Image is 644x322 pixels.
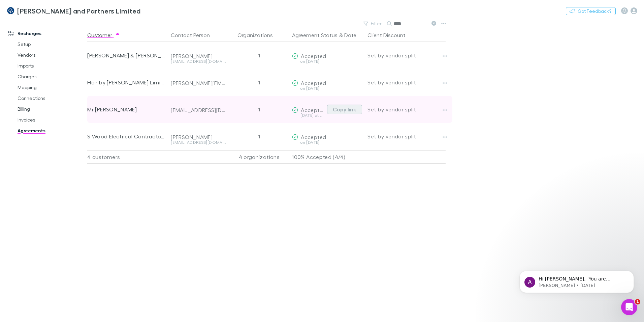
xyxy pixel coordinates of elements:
button: Client Discount [367,28,414,42]
p: Message from Alex, sent 5w ago [29,26,116,32]
span: Accepted [301,53,326,59]
div: 1 [229,69,289,96]
a: Billing [11,104,91,114]
div: [PERSON_NAME][EMAIL_ADDRESS][PERSON_NAME][DOMAIN_NAME] [171,80,226,86]
button: Contact Person [171,28,218,42]
div: [PERSON_NAME] & [PERSON_NAME] [87,42,165,69]
div: 1 [229,96,289,123]
button: Copy link [327,105,362,114]
h3: [PERSON_NAME] and Partners Limited [17,7,141,15]
img: Coates and Partners Limited's Logo [7,7,14,15]
div: 1 [229,42,289,69]
button: Filter [360,20,386,28]
div: Set by vendor split [367,96,446,123]
div: Mr [PERSON_NAME] [87,96,165,123]
span: Hi [PERSON_NAME], ​ You are importing this in the wrong format. DD/MM/YY ​ Before exporting your ... [29,20,112,99]
div: & [292,28,362,42]
div: on [DATE] [292,59,362,63]
a: Mapping [11,82,91,93]
div: 1 [229,123,289,150]
div: [PERSON_NAME] [171,53,226,59]
div: Set by vendor split [367,42,446,69]
div: [DATE] at 9:28 AM [292,113,324,117]
div: Set by vendor split [367,69,446,96]
button: Got Feedback? [566,7,616,15]
div: on [DATE] [292,86,362,90]
a: [PERSON_NAME] and Partners Limited [3,3,145,19]
a: Connections [11,93,91,104]
div: [EMAIL_ADDRESS][DOMAIN_NAME] [171,59,226,63]
span: 1 [635,299,640,304]
button: Organizations [237,28,281,42]
div: [EMAIL_ADDRESS][DOMAIN_NAME] [171,140,226,144]
div: [PERSON_NAME] [171,134,226,140]
a: Invoices [11,114,91,125]
div: 4 organizations [229,150,289,164]
button: Date [344,28,356,42]
p: 100% Accepted (4/4) [292,151,362,163]
span: Accepted [301,134,326,140]
a: Recharges [1,28,91,39]
iframe: Intercom notifications message [509,257,644,304]
a: Vendors [11,50,91,60]
div: [EMAIL_ADDRESS][DOMAIN_NAME] [171,107,226,113]
span: Accepted [301,107,326,113]
iframe: Intercom live chat [621,299,637,315]
a: Imports [11,60,91,71]
button: Agreement Status [292,28,337,42]
a: Setup [11,39,91,50]
a: Charges [11,71,91,82]
div: Set by vendor split [367,123,446,150]
div: 4 customers [87,150,168,164]
span: Accepted [301,80,326,86]
div: on [DATE] [292,140,362,144]
a: Agreements [11,125,91,136]
button: Customer [87,28,120,42]
div: S Wood Electrical Contractors Ltd [87,123,165,150]
div: Hair by [PERSON_NAME] Limited [87,69,165,96]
